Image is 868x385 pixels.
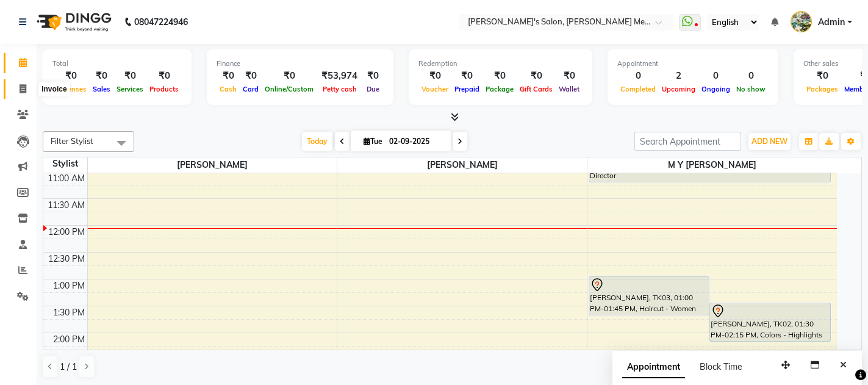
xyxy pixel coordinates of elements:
[659,85,698,93] span: Upcoming
[803,85,841,93] span: Packages
[60,361,77,373] span: 1 / 1
[146,85,182,93] span: Products
[43,157,87,170] div: Stylist
[45,172,87,185] div: 11:00 AM
[262,69,317,83] div: ₹0
[360,137,386,146] span: Tue
[337,157,587,173] span: [PERSON_NAME]
[52,69,90,83] div: ₹0
[51,306,87,319] div: 1:30 PM
[217,85,240,93] span: Cash
[617,85,659,93] span: Completed
[791,11,812,32] img: Admin
[146,69,182,83] div: ₹0
[38,82,70,96] div: Invoice
[710,303,830,341] div: [PERSON_NAME], TK02, 01:30 PM-02:15 PM, Colors - Highlights (Below Shoulder)
[46,226,87,239] div: 12:00 PM
[818,16,845,29] span: Admin
[587,157,837,173] span: m y [PERSON_NAME]
[748,133,791,150] button: ADD NEW
[217,59,384,69] div: Finance
[517,85,556,93] span: Gift Cards
[302,132,332,151] span: Today
[634,132,741,151] input: Search Appointment
[134,5,188,39] b: 08047224946
[556,69,583,83] div: ₹0
[482,85,517,93] span: Package
[51,333,87,346] div: 2:00 PM
[46,253,87,265] div: 12:30 PM
[451,69,482,83] div: ₹0
[217,69,240,83] div: ₹0
[31,5,115,39] img: logo
[113,69,146,83] div: ₹0
[622,356,685,378] span: Appointment
[52,59,182,69] div: Total
[617,69,659,83] div: 0
[700,361,742,372] span: Block Time
[90,85,113,93] span: Sales
[88,157,337,173] span: [PERSON_NAME]
[240,85,262,93] span: Card
[517,69,556,83] div: ₹0
[698,85,733,93] span: Ongoing
[45,199,87,212] div: 11:30 AM
[113,85,146,93] span: Services
[364,85,382,93] span: Due
[698,69,733,83] div: 0
[556,85,583,93] span: Wallet
[589,277,709,315] div: [PERSON_NAME], TK03, 01:00 PM-01:45 PM, Haircut - Women Haircut Director
[51,136,93,146] span: Filter Stylist
[90,69,113,83] div: ₹0
[617,59,769,69] div: Appointment
[482,69,517,83] div: ₹0
[262,85,317,93] span: Online/Custom
[317,69,362,83] div: ₹53,974
[751,137,787,146] span: ADD NEW
[834,356,852,375] button: Close
[659,69,698,83] div: 2
[362,69,384,83] div: ₹0
[51,279,87,292] div: 1:00 PM
[733,69,769,83] div: 0
[320,85,360,93] span: Petty cash
[240,69,262,83] div: ₹0
[418,59,583,69] div: Redemption
[451,85,482,93] span: Prepaid
[803,69,841,83] div: ₹0
[733,85,769,93] span: No show
[386,132,447,151] input: 2025-09-02
[418,69,451,83] div: ₹0
[418,85,451,93] span: Voucher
